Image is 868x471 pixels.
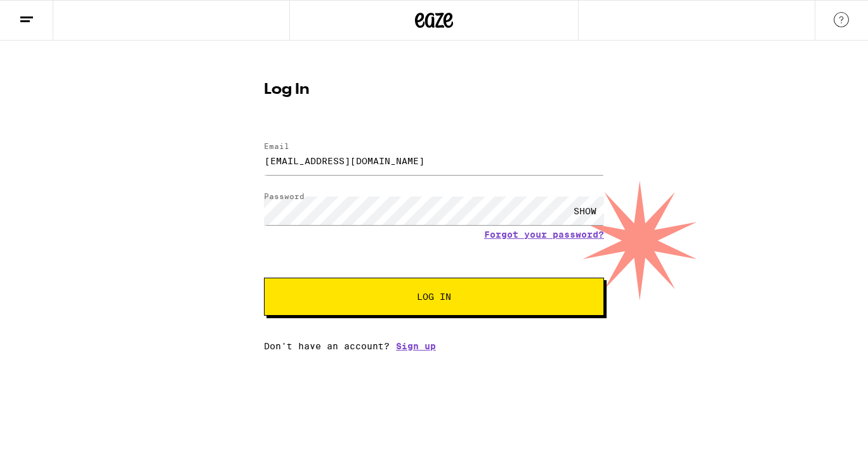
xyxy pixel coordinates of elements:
[264,192,305,200] label: Password
[264,341,604,351] div: Don't have an account?
[484,229,604,240] a: Forgot your password?
[566,197,604,225] div: SHOW
[264,142,289,150] label: Email
[264,82,604,98] h1: Log In
[264,146,604,175] input: Email
[396,341,436,351] a: Sign up
[264,278,604,316] button: Log In
[417,292,451,301] span: Log In
[8,9,91,19] span: Hi. Need any help?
